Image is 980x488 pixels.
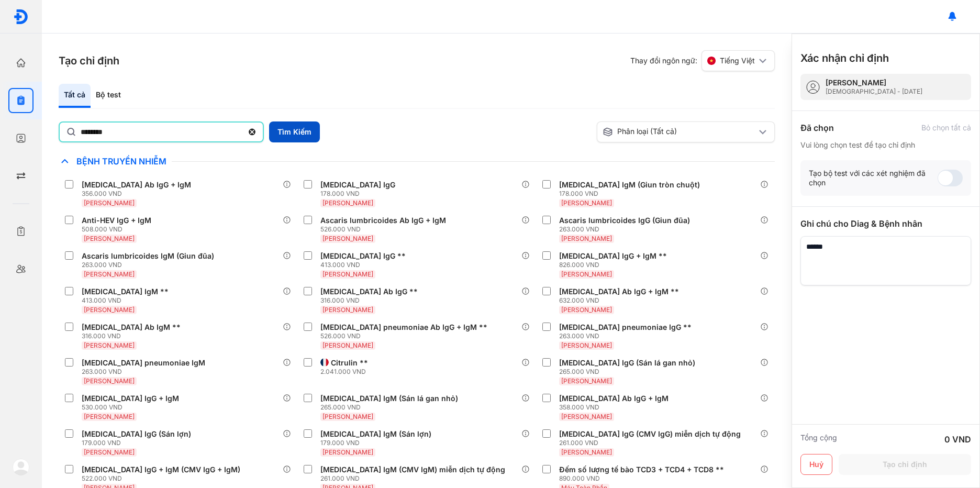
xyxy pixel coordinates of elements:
[84,448,135,456] span: [PERSON_NAME]
[322,413,373,420] span: [PERSON_NAME]
[82,358,205,368] div: [MEDICAL_DATA] pneumoniae IgM
[561,377,612,385] span: [PERSON_NAME]
[603,127,756,137] div: Phân loại (Tất cả)
[84,341,135,349] span: [PERSON_NAME]
[559,358,695,368] div: [MEDICAL_DATA] IgG (Sán lá gan nhỏ)
[561,341,612,349] span: [PERSON_NAME]
[331,358,368,368] div: Citrulin **
[320,474,509,483] div: 261.000 VND
[561,448,612,456] span: [PERSON_NAME]
[82,251,214,261] div: Ascaris lumbricoides IgM (Giun đũa)
[800,140,971,150] div: Vui lòng chọn test để tạo chỉ định
[559,323,692,332] div: [MEDICAL_DATA] pneumoniae IgG **
[320,251,406,261] div: [MEDICAL_DATA] IgG **
[826,87,922,96] div: [DEMOGRAPHIC_DATA] - [DATE]
[320,323,487,332] div: [MEDICAL_DATA] pneumoniae Ab IgG + IgM **
[559,394,669,403] div: [MEDICAL_DATA] Ab IgG + IgM
[13,9,29,25] img: logo
[82,474,244,483] div: 522.000 VND
[561,306,612,314] span: [PERSON_NAME]
[84,199,135,207] span: [PERSON_NAME]
[82,439,195,447] div: 179.000 VND
[720,56,755,65] span: Tiếng Việt
[559,261,671,269] div: 826.000 VND
[320,180,395,190] div: [MEDICAL_DATA] IgG
[561,413,612,420] span: [PERSON_NAME]
[13,459,29,475] img: logo
[59,53,119,68] h3: Tạo chỉ định
[320,429,431,439] div: [MEDICAL_DATA] IgM (Sán lợn)
[84,306,135,314] span: [PERSON_NAME]
[82,403,183,412] div: 530.000 VND
[82,180,191,190] div: [MEDICAL_DATA] Ab IgG + IgM
[82,287,169,296] div: [MEDICAL_DATA] IgM **
[82,332,185,340] div: 316.000 VND
[320,287,418,296] div: [MEDICAL_DATA] Ab IgG **
[826,78,922,87] div: [PERSON_NAME]
[559,190,704,198] div: 178.000 VND
[322,270,373,278] span: [PERSON_NAME]
[82,394,179,403] div: [MEDICAL_DATA] IgG + IgM
[320,225,450,234] div: 526.000 VND
[559,216,690,225] div: Ascaris lumbricoides IgG (Giun đũa)
[82,190,195,198] div: 356.000 VND
[322,235,373,242] span: [PERSON_NAME]
[320,332,492,340] div: 526.000 VND
[559,368,699,376] div: 265.000 VND
[320,368,372,376] div: 2.041.000 VND
[91,84,126,108] div: Bộ test
[322,448,373,456] span: [PERSON_NAME]
[809,169,938,187] div: Tạo bộ test với các xét nghiệm đã chọn
[561,235,612,242] span: [PERSON_NAME]
[322,306,373,314] span: [PERSON_NAME]
[559,474,728,483] div: 890.000 VND
[84,235,135,242] span: [PERSON_NAME]
[800,433,837,446] div: Tổng cộng
[320,439,436,447] div: 179.000 VND
[320,261,410,269] div: 413.000 VND
[800,121,834,134] div: Đã chọn
[921,123,971,132] div: Bỏ chọn tất cả
[561,199,612,207] span: [PERSON_NAME]
[559,296,683,305] div: 632.000 VND
[82,465,240,474] div: [MEDICAL_DATA] IgG + IgM (CMV IgG + IgM)
[82,429,191,439] div: [MEDICAL_DATA] IgG (Sán lợn)
[82,216,151,225] div: Anti-HEV IgG + IgM
[559,439,745,447] div: 261.000 VND
[559,465,724,474] div: Đếm số lượng tế bào TCD3 + TCD4 + TCD8 **
[82,296,173,305] div: 413.000 VND
[320,190,399,198] div: 178.000 VND
[71,156,172,167] span: Bệnh Truyền Nhiễm
[559,403,673,412] div: 358.000 VND
[82,368,209,376] div: 263.000 VND
[839,454,971,475] button: Tạo chỉ định
[322,199,373,207] span: [PERSON_NAME]
[630,50,775,71] div: Thay đổi ngôn ngữ:
[84,270,135,278] span: [PERSON_NAME]
[800,454,832,475] button: Huỷ
[559,180,700,190] div: [MEDICAL_DATA] IgM (Giun tròn chuột)
[82,225,155,234] div: 508.000 VND
[269,121,320,142] button: Tìm Kiếm
[944,433,971,446] div: 0 VND
[561,270,612,278] span: [PERSON_NAME]
[84,377,135,385] span: [PERSON_NAME]
[559,429,741,439] div: [MEDICAL_DATA] IgG (CMV IgG) miễn dịch tự động
[82,261,218,269] div: 263.000 VND
[82,323,181,332] div: [MEDICAL_DATA] Ab IgM **
[320,216,446,225] div: Ascaris lumbricoides Ab IgG + IgM
[800,51,889,65] h3: Xác nhận chỉ định
[559,287,679,296] div: [MEDICAL_DATA] Ab IgG + IgM **
[559,332,696,340] div: 263.000 VND
[320,394,458,403] div: [MEDICAL_DATA] IgM (Sán lá gan nhỏ)
[59,84,91,108] div: Tất cả
[800,217,971,230] div: Ghi chú cho Diag & Bệnh nhân
[84,413,135,420] span: [PERSON_NAME]
[320,465,505,474] div: [MEDICAL_DATA] IgM (CMV IgM) miễn dịch tự động
[322,341,373,349] span: [PERSON_NAME]
[559,225,694,234] div: 263.000 VND
[559,251,667,261] div: [MEDICAL_DATA] IgG + IgM **
[320,403,462,412] div: 265.000 VND
[320,296,422,305] div: 316.000 VND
